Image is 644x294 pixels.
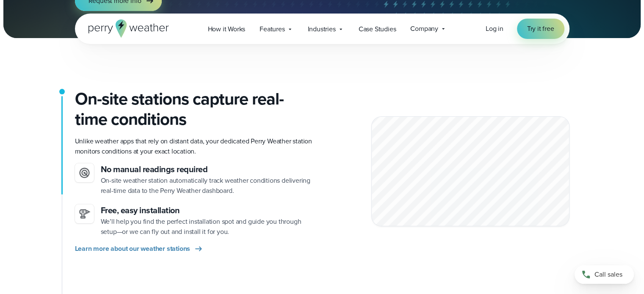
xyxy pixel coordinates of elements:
[101,217,315,237] p: We’ll help you find the perfect installation spot and guide you through setup—or we can fly out a...
[410,24,438,34] span: Company
[486,24,503,34] a: Log in
[359,24,396,34] span: Case Studies
[101,163,315,176] h3: No manual readings required
[594,269,622,280] span: Call sales
[208,24,246,34] span: How it Works
[260,24,285,34] span: Features
[527,24,554,34] span: Try it free
[75,244,204,254] a: Learn more about our weather stations
[101,204,315,217] h3: Free, easy installation
[201,20,253,38] a: How it Works
[351,20,404,38] a: Case Studies
[308,24,336,34] span: Industries
[75,244,191,254] span: Learn more about our weather stations
[75,89,315,129] h2: On-site stations capture real-time conditions
[486,24,503,33] span: Log in
[75,136,315,157] p: Unlike weather apps that rely on distant data, your dedicated Perry Weather station monitors cond...
[517,19,564,39] a: Try it free
[101,176,315,196] p: On-site weather station automatically track weather conditions delivering real-time data to the P...
[575,265,634,284] a: Call sales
